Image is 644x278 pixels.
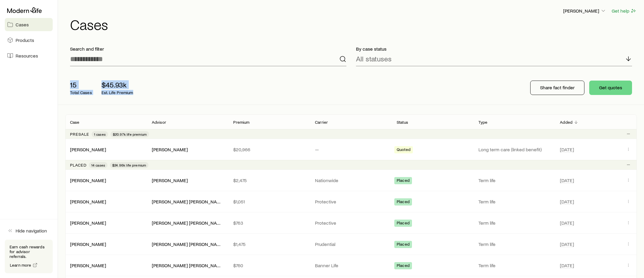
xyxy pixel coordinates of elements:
[5,49,53,62] a: Resources
[233,220,305,226] p: $763
[233,146,305,152] p: $20,966
[478,199,551,205] p: Term life
[397,120,408,125] p: Status
[70,90,92,95] p: Total Cases
[478,241,551,247] p: Term life
[70,262,106,269] div: [PERSON_NAME]
[478,146,551,152] p: Long term care (linked benefit)
[70,177,106,184] div: [PERSON_NAME]
[478,220,551,226] p: Term life
[397,178,410,184] span: Placed
[315,199,387,205] p: Protective
[152,146,188,153] div: [PERSON_NAME]
[5,34,53,47] a: Products
[16,37,34,43] span: Products
[152,177,188,184] div: [PERSON_NAME]
[397,147,410,153] span: Quoted
[70,241,106,247] a: [PERSON_NAME]
[152,120,166,125] p: Advisor
[589,81,632,95] button: Get quotes
[315,146,387,152] p: —
[356,55,392,63] p: All statuses
[113,132,147,137] span: $20.97k life premium
[70,220,106,226] a: [PERSON_NAME]
[560,177,574,183] span: [DATE]
[16,53,38,59] span: Resources
[152,220,224,226] div: [PERSON_NAME] [PERSON_NAME]
[94,132,106,137] span: 1 cases
[91,163,105,167] span: 14 cases
[233,241,305,247] p: $1,475
[611,7,637,14] button: Get help
[70,132,89,137] p: Presale
[563,8,606,14] p: [PERSON_NAME]
[563,7,607,15] button: [PERSON_NAME]
[16,228,47,234] span: Hide navigation
[397,199,410,206] span: Placed
[70,177,106,183] a: [PERSON_NAME]
[70,46,346,52] p: Search and filter
[10,244,48,259] p: Earn cash rewards for advisor referrals.
[5,18,53,31] a: Cases
[70,199,106,205] div: [PERSON_NAME]
[315,220,387,226] p: Protective
[560,262,574,268] span: [DATE]
[70,146,106,153] div: [PERSON_NAME]
[315,262,387,268] p: Banner Life
[478,177,551,183] p: Term life
[397,242,410,248] span: Placed
[16,22,29,28] span: Cases
[152,199,224,205] div: [PERSON_NAME] [PERSON_NAME]
[70,17,637,31] h1: Cases
[70,163,87,167] p: Placed
[70,81,92,89] p: 15
[560,241,574,247] span: [DATE]
[315,120,328,125] p: Carrier
[560,146,574,152] span: [DATE]
[315,177,387,183] p: Nationwide
[10,263,31,267] span: Learn more
[233,199,305,205] p: $1,051
[101,90,133,95] p: Est. Life Premium
[233,262,305,268] p: $760
[101,81,133,89] p: $45.93k
[397,220,410,227] span: Placed
[560,199,574,205] span: [DATE]
[315,241,387,247] p: Prudential
[112,163,146,167] span: $24.96k life premium
[478,262,551,268] p: Term life
[560,220,574,226] span: [DATE]
[70,262,106,268] a: [PERSON_NAME]
[233,177,305,183] p: $2,475
[540,84,575,90] p: Share fact finder
[70,241,106,247] div: [PERSON_NAME]
[530,81,584,95] button: Share fact finder
[70,199,106,204] a: [PERSON_NAME]
[5,240,53,273] div: Earn cash rewards for advisor referrals.Learn more
[152,262,224,269] div: [PERSON_NAME] [PERSON_NAME]
[478,120,488,125] p: Type
[70,146,106,152] a: [PERSON_NAME]
[5,224,53,237] button: Hide navigation
[70,220,106,226] div: [PERSON_NAME]
[397,263,410,269] span: Placed
[70,120,80,125] p: Case
[356,46,632,52] p: By case status
[560,120,572,125] p: Added
[152,241,224,247] div: [PERSON_NAME] [PERSON_NAME]
[233,120,249,125] p: Premium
